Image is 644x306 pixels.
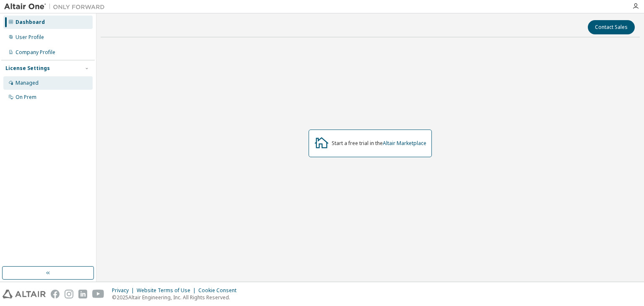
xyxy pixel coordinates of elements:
[332,140,426,147] div: Start a free trial in the
[3,290,46,298] img: altair_logo.svg
[112,287,137,294] div: Privacy
[112,294,241,301] p: © 2025 Altair Engineering, Inc. All Rights Reserved.
[16,94,36,101] div: On Prem
[92,290,104,298] img: youtube.svg
[383,140,426,147] a: Altair Marketplace
[16,19,45,26] div: Dashboard
[78,290,87,298] img: linkedin.svg
[16,49,55,56] div: Company Profile
[4,3,109,11] img: Altair One
[65,290,73,298] img: instagram.svg
[5,65,50,72] div: License Settings
[16,80,39,86] div: Managed
[51,290,60,298] img: facebook.svg
[588,20,635,34] button: Contact Sales
[198,287,241,294] div: Cookie Consent
[137,287,198,294] div: Website Terms of Use
[16,34,44,41] div: User Profile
